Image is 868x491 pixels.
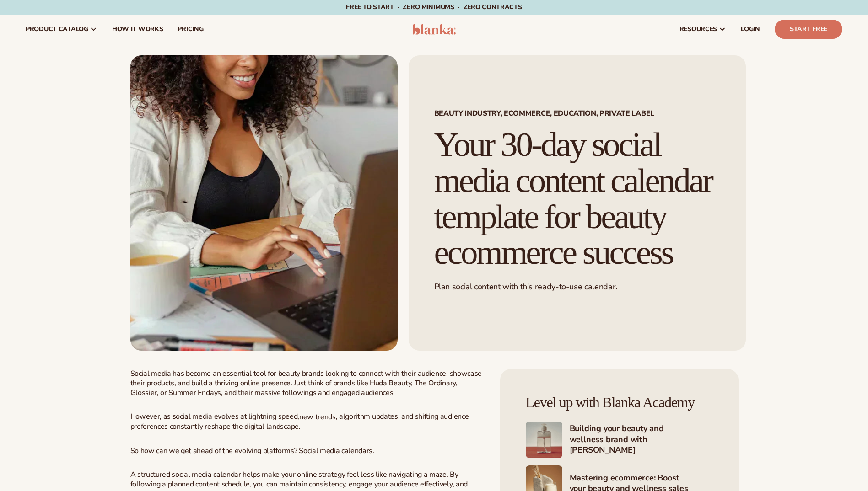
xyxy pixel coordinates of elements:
a: LOGIN [733,15,767,44]
h4: Level up with Blanka Academy [526,395,713,411]
span: How It Works [112,26,163,33]
span: pricing [178,26,203,33]
span: resources [679,26,717,33]
h1: Your 30-day social media content calendar template for beauty ecommerce success [434,127,720,271]
span: , algorithm updates, and shifting audience preferences constantly reshape the digital landscape. [130,411,469,432]
a: product catalog [18,15,105,44]
h4: Building your beauty and wellness brand with [PERSON_NAME] [570,423,713,456]
img: Person working on the computer [130,55,398,351]
span: Beauty Industry, Ecommerce, Education, Private Label [434,110,720,117]
span: product catalog [26,26,88,33]
img: logo [412,24,456,35]
a: Start Free [775,20,842,39]
span: Plan social content with this ready-to-use calendar. [434,281,617,292]
a: resources [672,15,733,44]
a: new trends [299,412,336,422]
span: Social media has become an essential tool for beauty brands looking to connect with their audienc... [130,368,482,398]
span: However, as social media evolves at lightning speed, [130,411,299,422]
a: pricing [170,15,210,44]
span: So how can we get ahead of the evolving platforms? Social media calendars. [130,446,374,456]
a: Building your beauty and wellness brand with [PERSON_NAME] [526,422,713,458]
span: Free to start · ZERO minimums · ZERO contracts [346,3,522,11]
span: LOGIN [741,26,760,33]
a: How It Works [105,15,171,44]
